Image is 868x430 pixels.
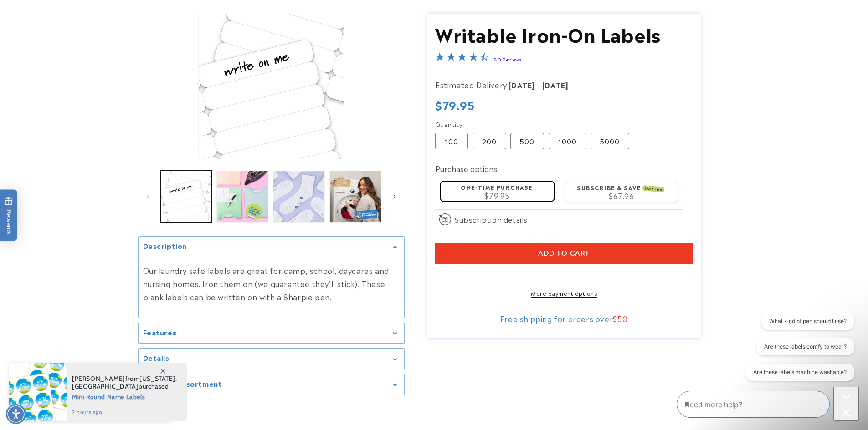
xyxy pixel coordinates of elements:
[609,190,634,201] span: $67.96
[739,313,859,389] iframe: Gorgias live chat conversation starters
[139,349,404,369] summary: Details
[72,374,125,383] span: [PERSON_NAME]
[643,185,665,192] span: SAVE 15%
[5,197,13,234] span: Rewards
[435,78,663,91] p: Estimated Delivery:
[385,187,405,207] button: Slide right
[617,313,627,324] span: 50
[435,120,463,129] legend: Quantity
[143,353,169,362] h2: Details
[473,133,506,149] label: 200
[72,390,177,402] span: Mini Round Name Labels
[484,190,510,201] span: $79.95
[435,314,693,323] div: Free shipping for orders over
[538,249,590,258] span: Add to cart
[613,313,617,324] span: $
[138,14,405,395] media-gallery: Gallery Viewer
[329,171,381,223] button: Load image 4 in gallery view
[435,53,489,64] span: 4.3-star overall rating
[510,133,544,149] label: 500
[461,183,533,191] label: One-time purchase
[435,243,693,264] button: Add to cart
[273,171,325,223] button: Load image 3 in gallery view
[143,328,177,337] h2: Features
[72,382,139,390] span: [GEOGRAPHIC_DATA]
[508,79,535,90] strong: [DATE]
[143,264,400,303] p: Our laundry safe labels are great for camp, school, daycares and nursing homes. Iron them on (we ...
[577,183,664,192] label: Subscribe & save
[542,79,569,90] strong: [DATE]
[435,288,693,297] a: More payment options
[537,79,540,90] strong: -
[435,96,475,113] span: $79.95
[435,133,468,149] label: 100
[455,214,528,225] span: Subscription details
[591,133,629,149] label: 5000
[435,163,497,174] label: Purchase options
[160,171,212,223] button: Load image 1 in gallery view
[6,404,26,424] div: Accessibility Menu
[139,237,404,257] summary: Description
[138,187,158,207] button: Slide left
[139,374,175,383] span: [US_STATE]
[72,375,177,390] span: from , purchased
[677,387,859,421] iframe: Gorgias Floating Chat
[435,22,693,46] h1: Writable Iron-On Labels
[549,133,586,149] label: 1000
[139,323,404,344] summary: Features
[216,171,268,223] button: Load image 2 in gallery view
[493,56,521,62] a: 80 Reviews - open in a new tab
[139,374,404,395] summary: Inclusive assortment
[143,241,187,250] h2: Description
[72,408,177,416] span: 2 hours ago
